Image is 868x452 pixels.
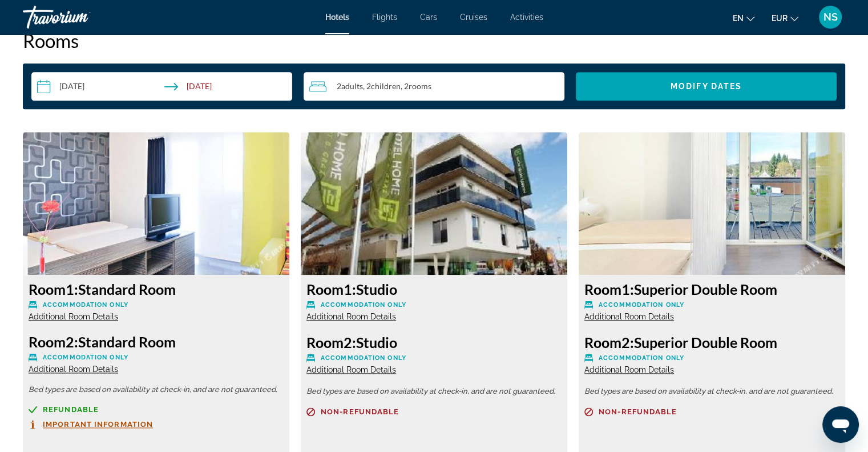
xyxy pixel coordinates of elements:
span: Additional Room Details [306,365,396,374]
button: Travelers: 2 adults, 2 children [304,72,564,101]
h2: Rooms [23,29,845,52]
span: Refundable [43,406,99,413]
button: Change language [733,10,754,26]
span: Room [306,334,344,351]
span: , 2 [363,82,401,91]
span: Non-refundable [599,408,677,415]
h3: Superior Double Room [584,334,839,351]
span: , 2 [401,82,431,91]
a: Cars [420,13,437,22]
h3: Superior Double Room [584,281,839,298]
img: Standard Room [23,132,289,275]
span: Room [29,281,66,298]
a: Hotels [325,13,349,22]
a: Activities [510,13,543,22]
span: 2: [584,334,634,351]
span: Children [371,81,401,91]
span: 2 [337,82,363,91]
span: Accommodation Only [599,301,684,309]
span: 2: [29,333,78,350]
span: Additional Room Details [29,312,118,321]
span: NS [823,11,838,23]
span: Accommodation Only [599,354,684,362]
span: Non-refundable [321,408,399,415]
button: Change currency [772,10,798,26]
span: Additional Room Details [584,312,674,321]
span: 1: [29,281,78,298]
button: User Menu [815,5,845,29]
span: rooms [409,81,431,91]
span: Accommodation Only [43,301,128,309]
span: Accommodation Only [43,354,128,361]
p: Bed types are based on availability at check-in, and are not guaranteed. [29,386,284,394]
span: en [733,14,744,23]
span: 1: [306,281,356,298]
a: Cruises [460,13,487,22]
h3: Standard Room [29,281,284,298]
iframe: Кнопка запуска окна обмена сообщениями [822,406,859,443]
span: Important Information [43,421,153,428]
span: 1: [584,281,634,298]
img: Superior Double Room [579,132,845,275]
h3: Studio [306,281,562,298]
h3: Standard Room [29,333,284,350]
p: Bed types are based on availability at check-in, and are not guaranteed. [584,387,839,395]
span: Room [306,281,344,298]
span: Modify Dates [671,82,742,91]
p: Bed types are based on availability at check-in, and are not guaranteed. [306,387,562,395]
h3: Studio [306,334,562,351]
span: EUR [772,14,788,23]
span: Additional Room Details [584,365,674,374]
img: Studio [301,132,567,275]
span: Additional Room Details [29,365,118,374]
span: 2: [306,334,356,351]
div: Search widget [31,72,837,101]
span: Accommodation Only [321,301,406,309]
a: Flights [372,13,397,22]
a: Travorium [23,2,137,32]
button: Select check in and out date [31,72,292,101]
span: Accommodation Only [321,354,406,362]
span: Adults [341,81,363,91]
span: Room [584,334,621,351]
a: Refundable [29,405,284,414]
button: Modify Dates [576,72,837,101]
span: Additional Room Details [306,312,396,321]
span: Room [584,281,621,298]
button: Important Information [29,419,153,429]
span: Room [29,333,66,350]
